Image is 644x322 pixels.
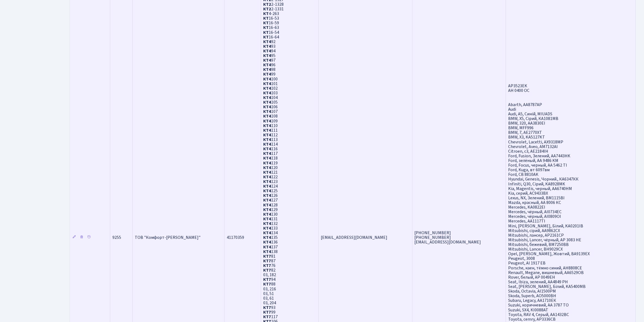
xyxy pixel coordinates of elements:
[263,99,271,105] b: КТ4
[263,43,271,49] b: КТ4
[263,137,271,143] b: КТ4
[263,141,271,147] b: КТ4
[263,20,269,26] b: КТ
[263,202,271,208] b: КТ4
[263,230,271,236] b: КТ4
[263,113,271,119] b: КТ4
[263,25,269,31] b: КТ
[263,169,271,175] b: КТ4
[263,281,271,287] b: КТ7
[263,151,271,157] b: КТ4
[263,90,271,96] b: КТ4
[263,234,271,240] b: КТ4
[263,85,271,91] b: КТ4
[263,188,271,194] b: КТ4
[263,76,271,82] b: КТ4
[135,234,200,240] span: ТОВ "Комфорт-[PERSON_NAME]"
[263,29,269,35] b: КТ
[263,179,271,185] b: КТ4
[263,71,271,77] b: КТ4
[263,6,271,12] b: КТ2
[415,230,481,245] span: [PHONE_NUMBER] [PHONE_NUMBER] [EMAIL_ADDRESS][DOMAIN_NAME]
[263,183,271,189] b: КТ4
[263,104,271,110] b: КТ4
[263,314,271,320] b: КТ7
[263,155,271,161] b: КТ4
[263,244,271,250] b: КТ4
[263,165,271,171] b: КТ4
[263,81,271,87] b: КТ4
[263,305,271,311] b: КТ7
[263,211,271,217] b: КТ4
[263,239,271,245] b: КТ4
[263,174,271,180] b: КТ4
[263,15,269,21] b: КТ
[263,197,271,203] b: КТ4
[227,234,244,240] span: 41170359
[263,67,271,73] b: КТ4
[263,146,271,152] b: КТ4
[263,39,271,45] b: КТ4
[263,267,271,273] b: КТ7
[263,57,271,63] b: КТ4
[263,53,271,59] b: КТ4
[263,258,271,264] b: КТ7
[263,132,271,138] b: КТ4
[263,118,271,124] b: КТ4
[263,109,271,115] b: КТ4
[263,225,271,231] b: КТ4
[263,216,271,222] b: КТ4
[263,160,271,166] b: КТ4
[263,249,271,255] b: КТ4
[263,11,269,17] b: КТ
[112,234,121,240] span: 9255
[263,263,271,269] b: КТ7
[263,192,271,198] b: КТ4
[263,221,271,227] b: КТ4
[263,1,271,7] b: КТ2
[263,123,271,129] b: КТ4
[263,48,271,54] b: КТ4
[263,62,271,68] b: КТ4
[263,309,271,315] b: КТ7
[263,207,271,213] b: КТ4
[321,234,387,240] span: [EMAIL_ADDRESS][DOMAIN_NAME]
[263,276,271,282] b: КТ7
[263,127,271,133] b: КТ4
[263,34,269,40] b: КТ
[263,253,271,259] b: КТ7
[263,95,271,101] b: КТ4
